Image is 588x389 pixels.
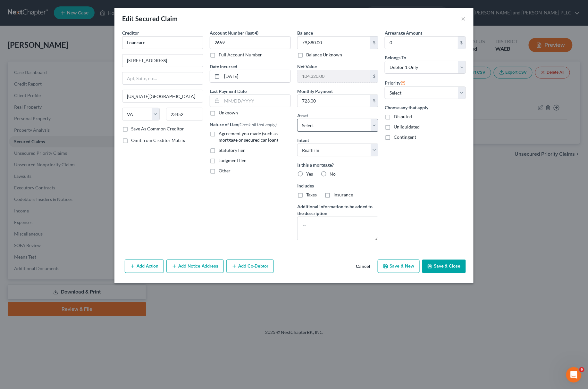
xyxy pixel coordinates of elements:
span: Other [219,168,231,173]
label: Balance [297,29,313,36]
span: Taxes [306,192,317,197]
span: (Check all that apply) [238,122,277,127]
span: Yes [306,171,313,177]
button: Add Co-Debtor [226,260,274,273]
span: Insurance [333,192,353,197]
input: Enter address... [122,54,203,67]
div: $ [370,37,378,49]
button: Add Action [125,260,164,273]
button: × [461,15,466,22]
input: MM/DD/YYYY [222,95,290,107]
input: Enter city... [122,90,203,102]
div: $ [370,95,378,107]
input: 0.00 [298,70,370,82]
input: 0.00 [298,37,370,49]
span: Agreement you made (such as mortgage or secured car loan) [219,131,278,143]
label: Unknown [219,110,238,116]
span: Omit from Creditor Matrix [131,137,185,143]
label: Intent [297,137,309,144]
label: Arrearage Amount [385,29,422,36]
label: Is this a mortgage? [297,161,378,168]
label: Priority [385,79,406,87]
iframe: Intercom live chat [566,367,582,383]
label: Additional information to be added to the description [297,203,378,217]
button: Save & Close [422,260,466,273]
label: Nature of Lien [210,121,277,128]
label: Includes [297,182,378,189]
input: 0.00 [385,37,458,49]
div: $ [458,37,466,49]
span: Disputed [394,114,412,119]
span: Contingent [394,134,416,140]
label: Choose any that apply [385,104,466,111]
input: MM/DD/YYYY [222,70,290,82]
label: Full Account Number [219,52,262,58]
label: Date Incurred [210,63,237,70]
span: Statutory lien [219,147,246,153]
input: Apt, Suite, etc... [122,72,203,85]
button: Add Notice Address [166,260,224,273]
span: No [330,171,336,177]
input: Enter zip... [166,108,204,120]
button: Save & New [378,260,420,273]
span: Asset [297,113,308,118]
label: Last Payment Date [210,88,247,95]
div: $ [370,70,378,82]
input: XXXX [210,36,291,49]
span: Unliquidated [394,124,420,129]
label: Account Number (last 4) [210,29,258,36]
span: Creditor [122,30,139,36]
span: Belongs To [385,55,406,60]
button: Cancel [351,260,375,273]
span: 6 [579,367,584,372]
input: 0.00 [298,95,370,107]
label: Balance Unknown [306,52,342,58]
div: Edit Secured Claim [122,14,178,23]
input: Search creditor by name... [122,36,203,49]
label: Save As Common Creditor [131,126,184,132]
label: Monthly Payment [297,88,333,95]
label: Net Value [297,63,317,70]
span: Judgment lien [219,158,247,163]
